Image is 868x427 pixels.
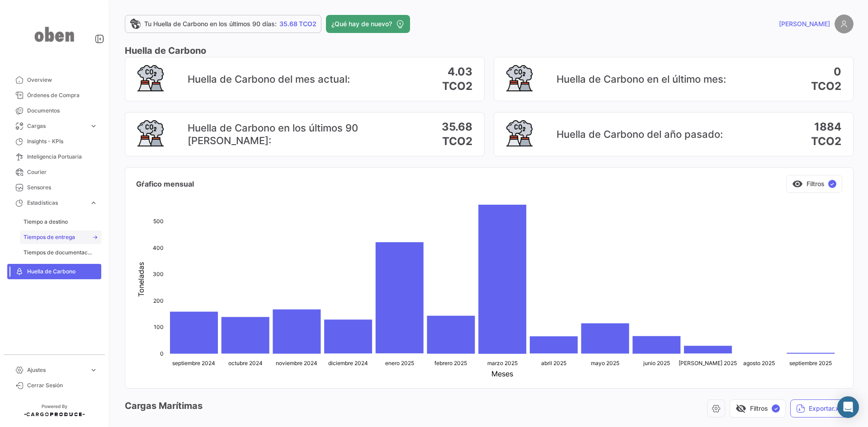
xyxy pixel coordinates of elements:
span: Overview [27,76,98,84]
text: octubre 2024 [228,360,263,366]
span: Tiempo a destino [24,218,68,226]
a: Inteligencia Portuaria [7,149,101,164]
h2: Huella de Carbono del año pasado: [557,128,763,141]
text: septiembre 2025 [789,360,832,366]
path: mayo 2025 115.43 [581,323,629,353]
text: junio 2025 [643,360,670,366]
h5: Gŕafico mensual [136,178,630,189]
a: Tu Huella de Carbono en los últimos 90 días:35.68 TCO2 [125,15,321,33]
path: abril 2025 66.07 [530,336,578,353]
text: marzo 2025 [487,360,518,366]
text: Meses [491,369,513,378]
text: enero 2025 [385,360,414,366]
span: expand_more [90,199,98,207]
a: Documentos [7,103,101,118]
h1: 4.03 TCO2 [403,65,472,94]
text: 0 [160,350,164,357]
button: Exportar.xlsx [790,399,854,418]
a: Huella de Carbono [7,264,101,279]
button: visibilityFiltros✓ [786,175,842,193]
path: diciembre 2024 129.26 [324,319,372,353]
path: octubre 2024 139.18 [222,317,269,354]
button: visibility_offFiltros✓ [730,399,786,418]
img: carbon-dioxide.png [506,120,533,147]
a: Sensores [7,180,101,195]
text: 400 [153,244,164,251]
span: Tiempos de entrega [24,233,75,241]
h3: Cargas Marítimas [125,399,203,413]
text: abril 2025 [541,360,566,366]
h2: Huella de Carbono en el último mes: [557,73,763,85]
span: Insights - KPIs [27,137,98,145]
span: Cerrar Sesión [27,381,98,389]
span: Inteligencia Portuaria [27,153,98,161]
path: noviembre 2024 167.81 [273,310,321,354]
img: carbon-dioxide.png [137,120,164,147]
text: 100 [154,324,164,330]
a: Órdenes de Compra [7,88,101,103]
a: Courier [7,164,101,180]
img: carbon-dioxide.png [137,65,164,92]
img: carbon-dioxide.png [506,65,533,92]
h2: Huella de Carbono del mes actual: [188,73,394,85]
text: [PERSON_NAME] 2025 [679,360,737,366]
button: ¿Qué hay de nuevo? [326,15,410,33]
text: diciembre 2024 [328,360,368,366]
a: Tiempos de entrega [20,230,101,244]
text: 200 [153,297,164,304]
text: mayo 2025 [591,360,619,366]
h1: 1884 TCO2 [772,120,841,149]
span: expand_more [90,366,98,374]
text: febrero 2025 [434,360,467,366]
span: Cargas [27,122,86,130]
text: 300 [153,271,164,277]
span: Courier [27,168,98,176]
span: Documentos [27,107,98,115]
path: septiembre 2024 159.48 [170,312,218,354]
img: oben-logo.png [32,11,77,58]
span: Estadísticas [27,199,86,207]
span: visibility_off [736,403,746,414]
span: Tu Huella de Carbono en los últimos 90 días: [144,19,277,28]
a: Overview [7,72,101,88]
a: Tiempos de documentación [20,246,101,259]
text: noviembre 2024 [276,360,317,366]
span: Órdenes de Compra [27,91,98,99]
h1: 0 TCO2 [772,65,841,94]
span: Sensores [27,183,98,192]
text: Toneladas [137,262,146,297]
span: Tiempos de documentación [24,249,92,257]
path: enero 2025 421.88 [376,242,424,353]
span: Huella de Carbono [27,267,98,276]
a: Tiempo a destino [20,215,101,229]
span: [PERSON_NAME] [779,19,830,28]
span: visibility [792,178,803,189]
div: Abrir Intercom Messenger [837,396,859,418]
span: Ajustes [27,366,86,374]
span: ✓ [772,404,780,413]
span: expand_more [90,122,98,130]
h3: Huella de Carbono [125,44,854,57]
path: febrero 2025 143.85 [427,316,475,354]
path: marzo 2025 563.87 [478,205,526,354]
text: agosto 2025 [743,360,775,366]
text: 500 [153,218,164,225]
span: ¿Qué hay de nuevo? [331,19,392,28]
path: septiembre 2025 4.03 [787,353,835,354]
a: Insights - KPIs [7,134,101,149]
span: ✓ [828,180,836,188]
span: 35.68 TCO2 [279,19,316,28]
path: julio 2025 30.13 [684,346,732,353]
text: septiembre 2024 [172,360,215,366]
h1: 35.68 TCO2 [403,120,472,149]
path: junio 2025 66.94 [632,336,680,354]
h2: Huella de Carbono en los últimos 90 [PERSON_NAME]: [188,122,394,147]
img: placeholder-user.png [835,14,854,33]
